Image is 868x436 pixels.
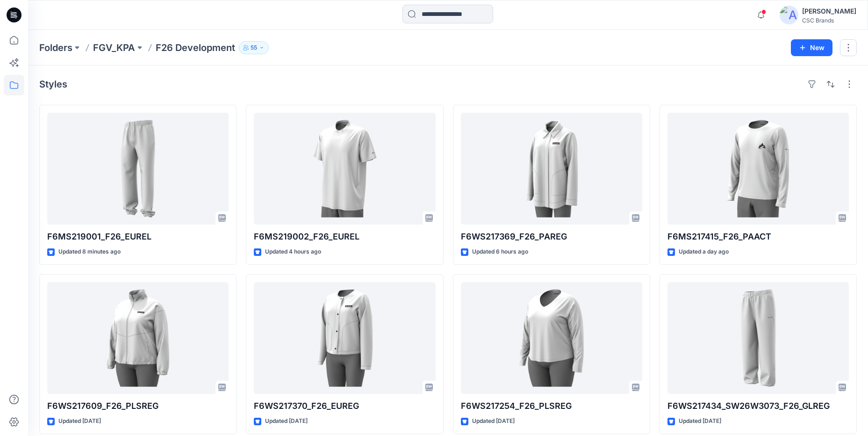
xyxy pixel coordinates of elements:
[461,400,642,413] p: F6WS217254_F26_PLSREG
[667,282,849,394] a: F6WS217434_SW26W3073_F26_GLREG
[461,282,642,394] a: F6WS217254_F26_PLSREG
[667,113,849,225] a: F6MS217415_F26_PAACT
[667,230,849,243] p: F6MS217415_F26_PAACT
[461,230,642,243] p: F6WS217369_F26_PAREG
[802,6,856,17] div: [PERSON_NAME]
[472,247,528,257] p: Updated 6 hours ago
[791,39,832,56] button: New
[251,43,257,53] p: 55
[93,41,135,54] a: FGV_KPA
[47,230,229,243] p: F6MS219001_F26_EUREL
[679,416,721,426] p: Updated [DATE]
[58,247,121,257] p: Updated 8 minutes ago
[780,6,798,24] img: avatar
[265,247,321,257] p: Updated 4 hours ago
[461,113,642,225] a: F6WS217369_F26_PAREG
[156,41,235,54] p: F26 Development
[254,113,435,225] a: F6MS219002_F26_EUREL
[39,41,72,54] a: Folders
[254,282,435,394] a: F6WS217370_F26_EUREG
[239,41,269,54] button: 55
[47,113,229,225] a: F6MS219001_F26_EUREL
[47,400,229,413] p: F6WS217609_F26_PLSREG
[802,17,856,24] div: CSC Brands
[265,416,308,426] p: Updated [DATE]
[58,416,101,426] p: Updated [DATE]
[254,400,435,413] p: F6WS217370_F26_EUREG
[472,416,515,426] p: Updated [DATE]
[679,247,729,257] p: Updated a day ago
[667,400,849,413] p: F6WS217434_SW26W3073_F26_GLREG
[254,230,435,243] p: F6MS219002_F26_EUREL
[47,282,229,394] a: F6WS217609_F26_PLSREG
[39,79,67,90] h4: Styles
